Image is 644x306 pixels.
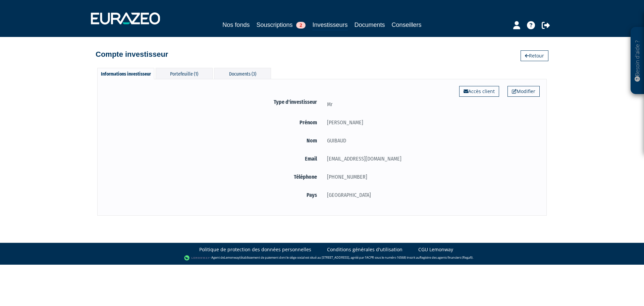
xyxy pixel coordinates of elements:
a: Conditions générales d'utilisation [327,246,402,253]
a: Conseillers [392,20,422,30]
label: Nom [104,136,322,145]
a: CGU Lemonway [418,246,453,253]
div: Informations investisseur [97,68,154,79]
div: [PERSON_NAME] [322,118,540,127]
a: Politique de protection des données personnelles [199,246,311,253]
a: Retour [521,50,548,61]
div: GUIBAUD [322,136,540,145]
label: Email [104,155,322,163]
img: logo-lemonway.png [184,255,210,261]
a: Lemonway [224,256,239,260]
span: 2 [296,22,306,29]
img: 1732889491-logotype_eurazeo_blanc_rvb.png [91,12,160,25]
a: Souscriptions2 [256,20,306,30]
label: Prénom [104,118,322,127]
div: - Agent de (établissement de paiement dont le siège social est situé au [STREET_ADDRESS], agréé p... [7,255,637,261]
a: Accès client [459,86,499,97]
div: [PHONE_NUMBER] [322,173,540,181]
a: Nos fonds [222,20,250,30]
div: [GEOGRAPHIC_DATA] [322,191,540,199]
a: Documents [355,20,385,30]
a: Registre des agents financiers (Regafi) [420,256,473,260]
div: Portefeuille (1) [156,68,213,79]
label: Téléphone [104,173,322,181]
a: Investisseurs [312,20,347,31]
div: Documents (3) [214,68,271,79]
h4: Compte investisseur [96,50,168,58]
label: Type d'investisseur [104,98,322,106]
p: Besoin d'aide ? [634,31,641,91]
label: Pays [104,191,322,199]
div: Mr [322,100,540,108]
a: Modifier [507,86,540,97]
div: [EMAIL_ADDRESS][DOMAIN_NAME] [322,155,540,163]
